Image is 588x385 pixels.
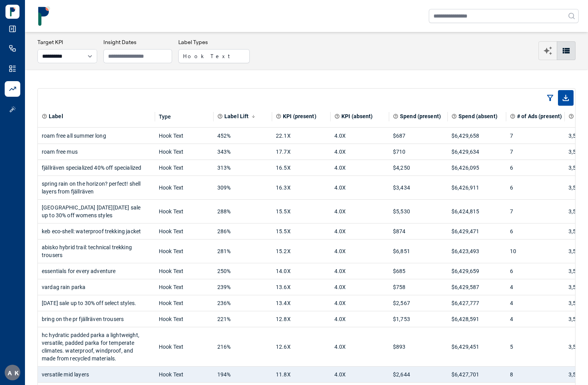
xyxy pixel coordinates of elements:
[451,128,502,144] div: $6,429,658
[393,279,444,295] div: $758
[393,160,444,176] div: $4,250
[510,128,561,144] div: 7
[393,176,444,199] div: $3,434
[393,144,444,160] div: $710
[393,367,444,382] div: $2,644
[276,311,327,327] div: 12.8X
[510,224,561,239] div: 6
[510,114,515,119] svg: Total number of ads where label is present
[217,176,268,199] div: 309%
[393,295,444,311] div: $2,567
[393,114,398,119] svg: Total spend on all ads where label is present
[334,128,385,144] div: 4.0X
[393,311,444,327] div: $1,753
[217,160,268,176] div: 313%
[217,311,268,327] div: 221%
[42,114,47,119] svg: Element or component part of the ad
[451,114,457,119] svg: Total spend on all ads where label is absent
[334,144,385,160] div: 4.0X
[276,327,327,366] div: 12.6X
[276,128,327,144] div: 22.1X
[334,367,385,382] div: 4.0X
[42,295,151,311] div: [DATE] sale up to 30% off select styles.
[159,144,210,160] div: Hook Text
[42,144,151,160] div: roam free mus
[510,279,561,295] div: 4
[276,279,327,295] div: 13.6X
[159,128,210,144] div: Hook Text
[510,160,561,176] div: 6
[451,176,502,199] div: $6,426,911
[510,240,561,263] div: 10
[42,367,151,382] div: versatile mid layers
[217,327,268,366] div: 216%
[458,112,497,120] span: Spend (absent)
[159,311,210,327] div: Hook Text
[5,5,20,19] img: Logo
[334,327,385,366] div: 4.0X
[451,224,502,239] div: $6,429,471
[42,311,151,327] div: bring on the pr fjällräven trousers
[393,240,444,263] div: $6,851
[334,240,385,263] div: 4.0X
[159,114,171,120] div: Type
[451,144,502,160] div: $6,429,634
[159,295,210,311] div: Hook Text
[217,295,268,311] div: 236%
[159,224,210,239] div: Hook Text
[49,112,63,120] span: Label
[42,327,151,366] div: hc hydratic padded parka a lightweight, versatile, padded parka for temperate climates. waterproo...
[283,112,316,120] span: KPI (present)
[510,176,561,199] div: 6
[400,112,441,120] span: Spend (present)
[334,279,385,295] div: 4.0X
[217,224,268,239] div: 286%
[217,263,268,279] div: 250%
[558,90,574,106] span: Export as CSV
[276,263,327,279] div: 14.0X
[334,311,385,327] div: 4.0X
[334,160,385,176] div: 4.0X
[393,263,444,279] div: $685
[159,240,210,263] div: Hook Text
[451,160,502,176] div: $6,426,095
[5,365,20,380] div: A K
[217,367,268,382] div: 194%
[224,112,249,120] span: Label Lift
[510,295,561,311] div: 4
[451,263,502,279] div: $6,429,659
[42,263,151,279] div: essentials for every adventure
[276,144,327,160] div: 17.7X
[5,365,20,380] button: AK
[334,224,385,239] div: 4.0X
[568,114,574,119] svg: Total number of ads where label is absent
[393,327,444,366] div: $893
[159,367,210,382] div: Hook Text
[159,263,210,279] div: Hook Text
[178,49,250,63] button: Hook Text
[103,38,172,46] h3: Insight Dates
[334,114,340,119] svg: Aggregate KPI value of all ads where label is absent
[451,367,502,382] div: $6,427,701
[276,200,327,223] div: 15.5X
[42,128,151,144] div: roam free all summer long
[451,240,502,263] div: $6,423,493
[510,367,561,382] div: 8
[42,240,151,263] div: abisko hybrid trail: technical trekking trousers
[451,311,502,327] div: $6,428,591
[42,224,151,239] div: keb eco-shell: waterproof trekking jacket
[217,114,223,119] svg: Primary effectiveness metric calculated as a relative difference (% change) in the chosen KPI whe...
[451,200,502,223] div: $6,424,815
[159,200,210,223] div: Hook Text
[334,295,385,311] div: 4.0X
[159,160,210,176] div: Hook Text
[276,295,327,311] div: 13.4X
[510,327,561,366] div: 5
[510,311,561,327] div: 4
[37,38,97,46] h3: Target KPI
[276,160,327,176] div: 16.5X
[393,200,444,223] div: $5,530
[217,144,268,160] div: 343%
[159,327,210,366] div: Hook Text
[276,176,327,199] div: 16.3X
